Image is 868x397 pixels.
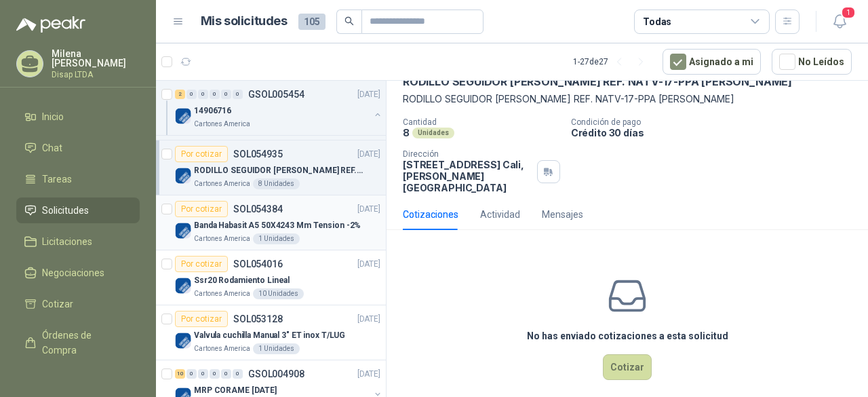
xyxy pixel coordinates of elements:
span: Tareas [42,172,72,187]
img: Company Logo [175,333,191,349]
div: Todas [643,14,671,29]
a: Cotizar [16,291,140,317]
p: Cantidad [403,117,560,127]
p: SOL054384 [233,204,283,214]
p: [DATE] [357,148,380,161]
p: [DATE] [357,313,380,326]
div: 1 - 27 de 27 [573,51,652,73]
h1: Mis solicitudes [201,12,288,31]
a: Tareas [16,166,140,192]
div: 0 [198,369,208,379]
img: Company Logo [175,223,191,239]
div: 1 Unidades [253,233,300,244]
div: Por cotizar [175,311,228,327]
img: Company Logo [175,168,191,184]
p: [STREET_ADDRESS] Cali , [PERSON_NAME][GEOGRAPHIC_DATA] [403,159,532,193]
p: Valvula cuchilla Manual 3" ET inox T/LUG [194,329,345,342]
div: 0 [210,369,220,379]
div: 0 [210,90,220,99]
img: Company Logo [175,108,191,124]
p: RODILLO SEGUIDOR [PERSON_NAME] REF. NATV-17-PPA [PERSON_NAME] [403,75,792,89]
p: Crédito 30 días [571,127,863,138]
p: SOL054935 [233,149,283,159]
p: SOL054016 [233,259,283,269]
a: Chat [16,135,140,161]
a: Por cotizarSOL054935[DATE] Company LogoRODILLO SEGUIDOR [PERSON_NAME] REF. NATV-17-PPA [PERSON_NA... [156,140,386,195]
div: Por cotizar [175,146,228,162]
p: GSOL004908 [248,369,304,379]
div: 1 Unidades [253,343,300,354]
div: 2 [175,90,185,99]
div: 8 Unidades [253,178,300,189]
h3: No has enviado cotizaciones a esta solicitud [527,328,728,343]
span: 1 [841,6,856,19]
p: 14906716 [194,105,231,117]
a: Solicitudes [16,197,140,223]
p: Condición de pago [571,117,863,127]
a: Inicio [16,104,140,130]
a: Por cotizarSOL053128[DATE] Company LogoValvula cuchilla Manual 3" ET inox T/LUGCartones America1 ... [156,305,386,360]
p: RODILLO SEGUIDOR [PERSON_NAME] REF. NATV-17-PPA [PERSON_NAME] [194,164,363,177]
p: [DATE] [357,258,380,271]
p: Cartones America [194,343,250,354]
span: Inicio [42,109,64,124]
p: Disap LTDA [52,71,140,79]
p: [DATE] [357,368,380,381]
p: Banda Habasit A5 50X4243 Mm Tension -2% [194,219,361,232]
p: Cartones America [194,119,250,130]
p: Cartones America [194,288,250,299]
span: Chat [42,140,62,155]
p: [DATE] [357,203,380,216]
div: Actividad [480,207,520,222]
div: 0 [233,369,243,379]
div: 0 [186,90,197,99]
a: Negociaciones [16,260,140,286]
p: Cartones America [194,233,250,244]
a: 2 0 0 0 0 0 GSOL005454[DATE] Company Logo14906716Cartones America [175,86,383,130]
div: 0 [221,369,231,379]
img: Company Logo [175,278,191,294]
p: 8 [403,127,410,138]
div: Unidades [412,128,454,138]
button: Cotizar [603,354,652,380]
div: Por cotizar [175,201,228,217]
span: Solicitudes [42,203,89,218]
a: Por cotizarSOL054384[DATE] Company LogoBanda Habasit A5 50X4243 Mm Tension -2%Cartones America1 U... [156,195,386,250]
div: Cotizaciones [403,207,458,222]
div: 0 [186,369,197,379]
span: Órdenes de Compra [42,328,127,358]
button: Asignado a mi [663,49,761,75]
div: 10 [175,369,185,379]
p: Milena [PERSON_NAME] [52,49,140,68]
span: Licitaciones [42,234,92,249]
div: 0 [221,90,231,99]
div: 10 Unidades [253,288,304,299]
button: No Leídos [772,49,852,75]
img: Logo peakr [16,16,85,33]
a: Por cotizarSOL054016[DATE] Company LogoSsr20 Rodamiento LinealCartones America10 Unidades [156,250,386,305]
a: Órdenes de Compra [16,322,140,363]
span: Cotizar [42,297,73,311]
a: Licitaciones [16,229,140,254]
p: RODILLO SEGUIDOR [PERSON_NAME] REF. NATV-17-PPA [PERSON_NAME] [403,92,852,107]
p: Dirección [403,149,532,159]
p: Ssr20 Rodamiento Lineal [194,274,290,287]
p: [DATE] [357,88,380,101]
p: SOL053128 [233,314,283,324]
p: Cartones America [194,178,250,189]
div: 0 [198,90,208,99]
span: search [344,16,354,26]
div: 0 [233,90,243,99]
div: Mensajes [542,207,583,222]
button: 1 [827,10,852,34]
span: 105 [298,14,325,30]
p: GSOL005454 [248,90,304,99]
span: Negociaciones [42,265,104,280]
div: Por cotizar [175,256,228,272]
p: MRP CORAME [DATE] [194,384,277,397]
